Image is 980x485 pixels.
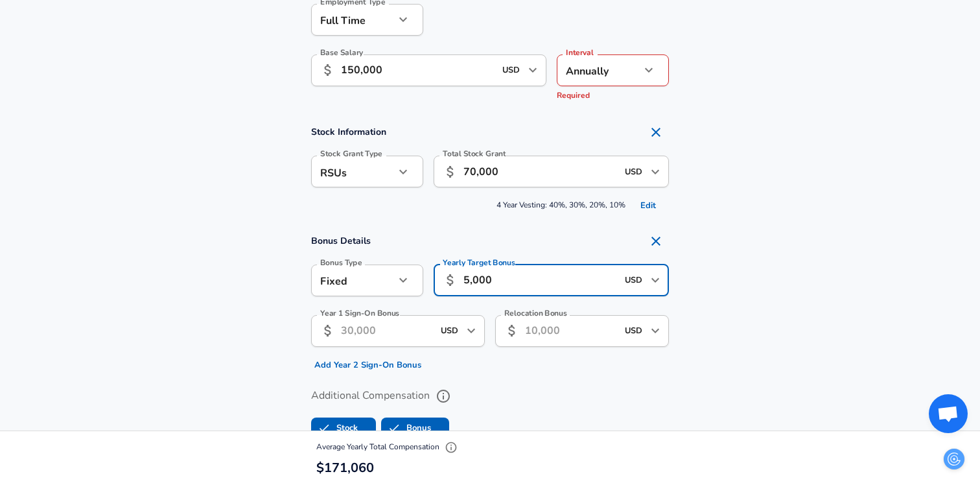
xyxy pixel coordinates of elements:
input: 100,000 [341,54,495,86]
label: Relocation Bonus [504,309,567,317]
button: Add Year 2 Sign-On Bonus [311,355,425,375]
input: 100,000 [463,156,617,187]
div: Fixed [311,265,395,296]
input: 10,000 [525,315,617,347]
input: USD [621,270,647,290]
button: Open [524,61,542,79]
input: 30,000 [341,315,433,347]
h4: Stock Information [311,119,669,145]
button: Open [462,322,480,340]
button: Open [646,271,664,289]
button: Remove Section [643,119,669,145]
input: 30,000 [463,265,617,296]
button: help [432,385,454,407]
input: USD [498,60,524,80]
span: 171,060 [324,459,374,477]
input: USD [621,321,647,341]
input: USD [621,161,647,182]
label: Base Salary [320,49,363,56]
span: $ [316,459,324,477]
label: Bonus [382,416,431,440]
button: BonusBonus [381,418,449,438]
button: Open [646,322,664,340]
label: Yearly Target Bonus [443,259,515,266]
label: Stock Grant Type [320,150,382,158]
label: Year 1 Sign-On Bonus [320,309,399,317]
label: Total Stock Grant [443,150,506,158]
div: Annually [557,54,640,86]
button: Open [646,163,664,181]
div: Full Time [311,4,395,36]
span: Average Yearly Total Compensation [316,442,461,452]
h4: Bonus Details [311,228,669,254]
span: Stock [312,416,336,440]
button: Remove Section [643,228,669,254]
label: Interval [566,49,594,56]
input: USD [437,321,463,341]
span: 4 Year Vesting: 40%, 30%, 20%, 10% [311,196,669,216]
span: Required [557,90,590,101]
label: Bonus Type [320,259,362,266]
button: Explain Total Compensation [441,438,461,457]
span: Bonus [382,416,406,440]
div: Open chat [929,394,968,433]
button: Edit [627,196,669,216]
button: StockStock [311,418,376,438]
label: Stock [312,416,358,440]
label: Additional Compensation [311,385,669,407]
div: RSUs [311,156,395,187]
